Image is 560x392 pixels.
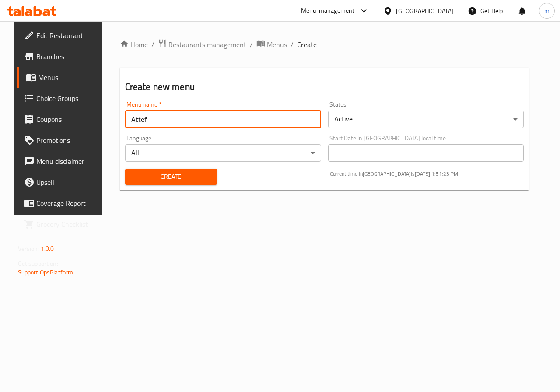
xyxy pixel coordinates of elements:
a: Branches [17,46,107,67]
span: 1.0.0 [41,243,54,254]
h2: Create new menu [125,80,524,94]
span: Coverage Report [36,198,100,208]
a: Promotions [17,130,107,151]
a: Menus [17,67,107,88]
a: Coverage Report [17,193,107,214]
span: Menu disclaimer [36,156,100,167]
span: Menus [38,72,100,83]
a: Menu disclaimer [17,151,107,172]
a: Restaurants management [158,39,246,50]
p: Current time in [GEOGRAPHIC_DATA] is [DATE] 1:51:23 PM [330,170,524,178]
span: Promotions [36,135,100,146]
li: / [250,39,253,50]
input: Please enter Menu name [125,111,321,128]
a: Menus [256,39,287,50]
a: Support.OpsPlatform [18,267,73,278]
span: Version: [18,243,39,254]
a: Coupons [17,109,107,130]
li: / [290,39,294,50]
span: Restaurants management [168,39,246,50]
span: Get support on: [18,258,58,269]
span: Grocery Checklist [36,219,100,229]
nav: breadcrumb [120,39,529,50]
div: Active [328,111,524,128]
span: Edit Restaurant [36,30,100,41]
span: Create [132,171,210,182]
a: Home [120,39,148,50]
span: Branches [36,51,100,62]
div: [GEOGRAPHIC_DATA] [396,6,454,16]
a: Grocery Checklist [17,214,107,235]
button: Create [125,169,217,185]
span: Coupons [36,114,100,125]
a: Edit Restaurant [17,25,107,46]
span: Menus [267,39,287,50]
div: All [125,144,321,162]
a: Upsell [17,172,107,193]
li: / [151,39,154,50]
span: Create [297,39,317,50]
div: Menu-management [301,6,355,16]
span: Choice Groups [36,93,100,104]
a: Choice Groups [17,88,107,109]
span: Upsell [36,177,100,187]
span: m [544,6,549,16]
